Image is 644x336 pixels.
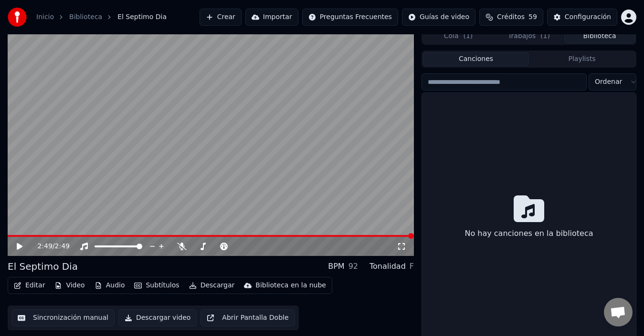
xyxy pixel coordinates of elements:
button: Cola [423,30,494,43]
span: Créditos [497,12,525,22]
span: El Septimo Dia [117,12,167,22]
div: Tonalidad [370,261,406,272]
button: Canciones [423,52,529,66]
div: Chat abierto [604,298,633,326]
div: / [37,242,60,251]
button: Configuración [547,9,617,26]
span: ( 1 ) [540,31,550,41]
div: Biblioteca en la nube [255,281,326,290]
a: Inicio [36,12,54,22]
button: Editar [10,279,49,292]
span: 59 [528,12,537,22]
button: Audio [91,279,129,292]
button: Descargar [185,279,239,292]
button: Importar [245,9,298,26]
button: Video [51,279,88,292]
div: 92 [348,261,358,272]
a: Biblioteca [69,12,102,22]
button: Playlists [529,52,635,66]
nav: breadcrumb [36,12,167,22]
button: Subtítulos [130,279,183,292]
button: Preguntas Frecuentes [302,9,398,26]
button: Trabajos [494,30,564,43]
button: Créditos59 [479,9,543,26]
span: 2:49 [55,242,70,251]
span: Ordenar [595,77,622,87]
span: 2:49 [37,242,52,251]
img: youka [8,8,27,27]
button: Biblioteca [564,30,635,43]
div: No hay canciones en la biblioteca [461,224,597,243]
button: Descargar video [118,309,197,326]
button: Guías de video [402,9,475,26]
div: F [410,261,414,272]
button: Crear [200,9,242,26]
div: Configuración [565,12,611,22]
div: El Septimo Dia [8,260,78,273]
span: ( 1 ) [463,31,473,41]
button: Sincronización manual [11,309,115,326]
div: BPM [328,261,344,272]
button: Abrir Pantalla Doble [201,309,295,326]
